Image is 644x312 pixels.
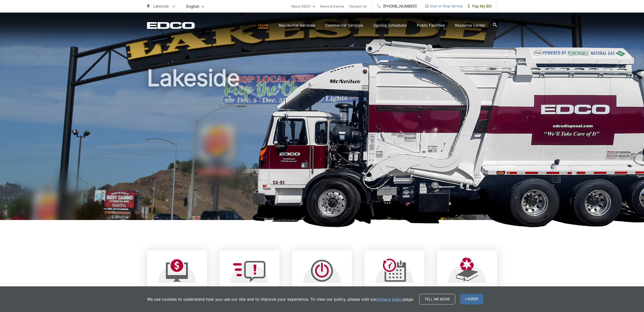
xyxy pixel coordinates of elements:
[183,2,208,11] span: English
[419,294,455,304] a: Tell me more
[417,22,445,28] a: Public Facilities
[147,296,414,302] p: We use cookies to understand how you use our site and to improve your experience. To view our pol...
[373,22,407,28] a: Service Schedules
[349,3,367,9] a: Contact Us
[153,4,169,9] span: Lakeside
[258,22,269,28] a: Home
[377,296,404,302] a: privacy policy
[460,294,483,304] span: I agree
[455,22,485,28] a: Resource Center
[320,3,344,9] a: News & Events
[147,65,497,225] h1: Lakeside
[147,22,195,29] a: EDCD logo. Return to the homepage.
[325,22,363,28] a: Commercial Services
[279,22,315,28] a: Residential Services
[468,3,492,9] span: Pay My Bill
[291,3,315,9] a: About EDCO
